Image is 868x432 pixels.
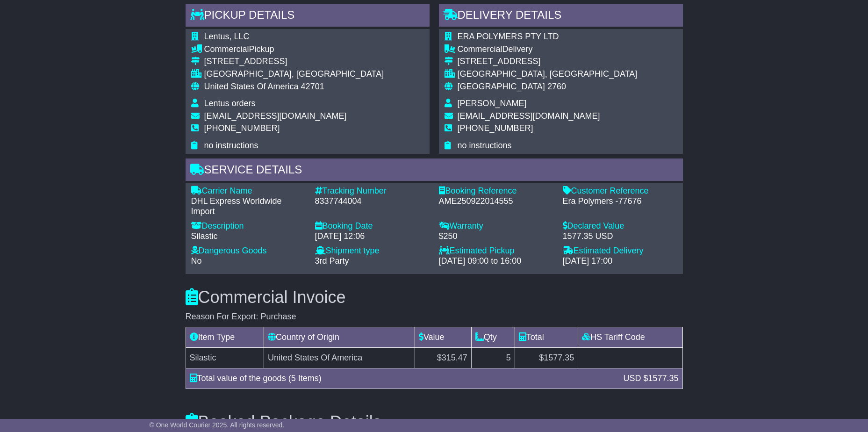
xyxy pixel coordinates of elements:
[458,111,600,121] span: [EMAIL_ADDRESS][DOMAIN_NAME]
[264,347,415,368] td: United States Of America
[458,44,502,54] span: Commercial
[439,4,683,29] div: Delivery Details
[191,196,306,216] div: DHL Express Worldwide Import
[458,99,527,108] span: [PERSON_NAME]
[439,246,553,256] div: Estimated Pickup
[471,327,515,347] td: Qty
[204,123,280,133] span: [PHONE_NUMBER]
[191,246,306,256] div: Dangerous Goods
[458,32,559,41] span: ERA POLYMERS PTY LTD
[191,186,306,196] div: Carrier Name
[458,123,533,133] span: [PHONE_NUMBER]
[439,256,553,266] div: [DATE] 09:00 to 16:00
[458,82,545,91] span: [GEOGRAPHIC_DATA]
[563,186,677,196] div: Customer Reference
[204,82,299,91] span: United States Of America
[315,221,430,231] div: Booking Date
[315,231,430,242] div: [DATE] 12:06
[191,221,306,231] div: Description
[439,221,553,231] div: Warranty
[204,69,384,79] div: [GEOGRAPHIC_DATA], [GEOGRAPHIC_DATA]
[204,57,384,67] div: [STREET_ADDRESS]
[204,32,250,41] span: Lentus, LLC
[204,44,249,54] span: Commercial
[578,327,682,347] td: HS Tariff Code
[150,421,285,429] span: © One World Courier 2025. All rights reserved.
[186,288,683,307] h3: Commercial Invoice
[563,231,677,242] div: 1577.35 USD
[264,327,415,347] td: Country of Origin
[563,196,677,207] div: Era Polymers -77676
[439,196,553,207] div: AME250922014555
[547,82,566,91] span: 2760
[415,347,471,368] td: $315.47
[563,246,677,256] div: Estimated Delivery
[471,347,515,368] td: 5
[458,44,638,55] div: Delivery
[618,372,683,385] div: USD $1577.35
[186,158,683,184] div: Service Details
[458,141,512,150] span: no instructions
[563,256,677,266] div: [DATE] 17:00
[301,82,324,91] span: 42701
[204,44,384,55] div: Pickup
[439,186,553,196] div: Booking Reference
[204,111,347,121] span: [EMAIL_ADDRESS][DOMAIN_NAME]
[515,327,578,347] td: Total
[415,327,471,347] td: Value
[439,231,553,242] div: $250
[315,246,430,256] div: Shipment type
[186,312,683,322] div: Reason For Export: Purchase
[186,347,264,368] td: Silastic
[186,413,683,432] h3: Booked Package Details
[458,69,638,79] div: [GEOGRAPHIC_DATA], [GEOGRAPHIC_DATA]
[515,347,578,368] td: $1577.35
[185,372,619,385] div: Total value of the goods (5 Items)
[315,196,430,207] div: 8337744004
[186,327,264,347] td: Item Type
[204,99,256,108] span: Lentus orders
[191,231,306,242] div: Silastic
[315,186,430,196] div: Tracking Number
[186,4,430,29] div: Pickup Details
[458,57,638,67] div: [STREET_ADDRESS]
[191,256,202,266] span: No
[563,221,677,231] div: Declared Value
[204,141,258,150] span: no instructions
[315,256,349,266] span: 3rd Party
